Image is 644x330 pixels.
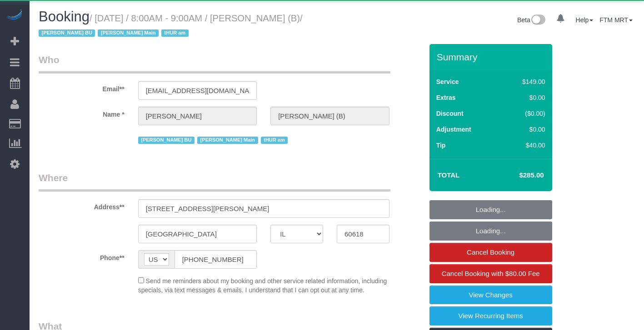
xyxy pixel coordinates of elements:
[337,225,389,243] input: Zip Code**
[138,107,257,125] input: First Name**
[503,77,545,86] div: $149.00
[429,243,552,262] a: Cancel Booking
[436,77,459,86] label: Service
[517,16,545,24] a: Beta
[39,9,90,25] span: Booking
[429,286,552,305] a: View Changes
[5,9,24,22] img: Automaid Logo
[438,171,460,179] strong: Total
[39,30,95,37] span: [PERSON_NAME] BU
[98,30,159,37] span: [PERSON_NAME] Main
[39,13,303,39] span: /
[39,53,390,74] legend: Who
[138,277,387,294] span: Send me reminders about my booking and other service related information, including specials, via...
[437,52,548,62] h3: Summary
[436,125,471,134] label: Adjustment
[436,109,464,118] label: Discount
[503,109,545,118] div: ($0.00)
[436,141,446,150] label: Tip
[161,30,189,37] span: tHUR am
[503,93,545,102] div: $0.00
[436,93,456,102] label: Extras
[530,15,545,26] img: New interface
[32,107,131,119] label: Name *
[39,13,303,39] small: / [DATE] / 8:00AM - 9:00AM / [PERSON_NAME] (B)
[492,172,544,179] h4: $285.00
[39,171,390,192] legend: Where
[503,141,545,150] div: $40.00
[442,270,540,277] span: Cancel Booking with $80.00 Fee
[429,264,552,283] a: Cancel Booking with $80.00 Fee
[429,306,552,325] a: View Recurring Items
[599,16,633,24] a: FTM MRT
[270,107,389,125] input: Last Name*
[503,125,545,134] div: $0.00
[138,137,195,144] span: [PERSON_NAME] BU
[576,16,594,24] a: Help
[261,137,288,144] span: tHUR am
[197,137,258,144] span: [PERSON_NAME] Main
